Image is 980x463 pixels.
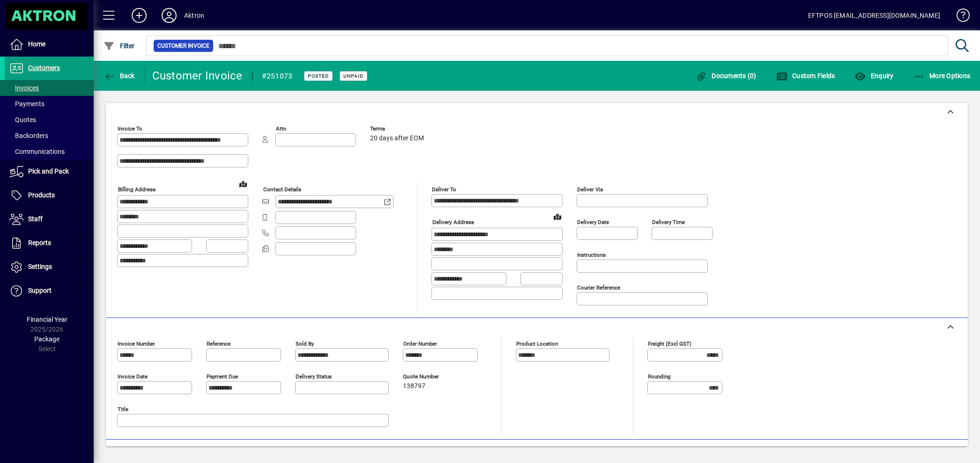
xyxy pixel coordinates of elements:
span: Enquiry [854,72,893,80]
button: Custom Fields [774,67,838,84]
span: Terms [370,126,426,132]
mat-label: Invoice number [118,340,155,347]
button: More Options [911,67,973,84]
button: Add [124,7,154,24]
span: 138797 [403,383,425,390]
mat-label: Payment due [207,373,238,380]
span: Documents (0) [696,72,757,80]
mat-label: Deliver To [432,186,456,193]
span: Support [28,287,52,294]
span: Reports [28,239,51,246]
mat-label: Reference [207,340,230,347]
a: Support [5,279,94,303]
mat-label: Deliver via [577,186,603,193]
span: Customer Invoice [157,41,209,51]
span: Custom Fields [776,72,835,80]
a: Products [5,184,94,207]
button: Profile [154,7,184,24]
button: Back [101,67,137,84]
span: Quotes [9,116,36,123]
a: Pick and Pack [5,160,94,183]
span: Posted [308,73,329,79]
app-page-header-button: Back [94,67,145,84]
button: Documents (0) [693,67,759,84]
mat-label: Delivery time [652,219,685,225]
span: Invoices [9,84,39,92]
mat-label: Freight (excl GST) [648,340,691,347]
mat-label: Courier Reference [577,284,620,291]
a: View on map [550,209,565,224]
a: View on map [236,176,251,191]
span: Unpaid [343,73,364,79]
span: Home [28,40,45,48]
mat-label: Product location [516,340,558,347]
mat-label: Sold by [296,340,314,347]
span: Payments [9,100,45,108]
span: Customers [28,64,60,72]
div: #251073 [262,69,293,84]
a: Communications [5,144,94,159]
span: Staff [28,215,43,223]
span: Settings [28,263,52,270]
a: Invoices [5,80,94,96]
div: Aktron [184,8,204,23]
mat-label: Title [118,406,128,412]
span: Backorders [9,132,48,139]
a: Knowledge Base [950,2,968,32]
span: Package [34,335,59,343]
mat-label: Attn [276,125,286,132]
a: Settings [5,255,94,279]
button: Filter [101,37,137,54]
span: Communications [9,148,65,155]
button: Enquiry [852,67,896,84]
mat-label: Instructions [577,252,606,258]
a: Staff [5,208,94,231]
span: Financial Year [27,316,67,323]
a: Backorders [5,128,94,144]
mat-label: Delivery status [296,373,332,380]
a: Home [5,33,94,56]
span: Pick and Pack [28,167,69,175]
mat-label: Invoice date [118,373,148,380]
a: Quotes [5,112,94,128]
span: Filter [104,42,135,50]
a: Reports [5,231,94,255]
mat-label: Rounding [648,373,670,380]
mat-label: Invoice To [118,125,142,132]
span: More Options [913,72,971,80]
mat-label: Delivery date [577,219,609,225]
mat-label: Order number [403,340,437,347]
span: Products [28,191,55,199]
div: Customer Invoice [152,68,243,83]
span: 20 days after EOM [370,135,424,142]
span: Back [104,72,135,80]
div: EFTPOS [EMAIL_ADDRESS][DOMAIN_NAME] [808,8,940,23]
a: Payments [5,96,94,112]
span: Quote number [403,374,459,380]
